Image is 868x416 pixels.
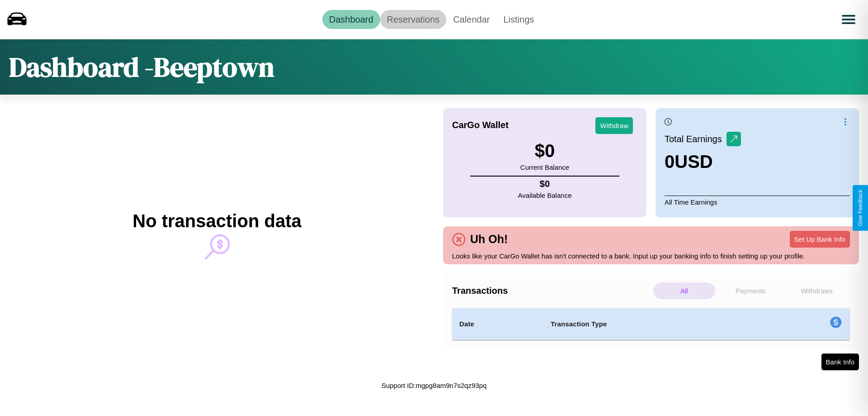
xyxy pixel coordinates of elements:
div: Give Feedback [857,190,863,226]
table: simple table [452,308,850,340]
h3: $ 0 [520,141,569,161]
h4: Date [459,319,536,330]
p: Looks like your CarGo Wallet has isn't connected to a bank. Input up your banking info to finish ... [452,250,850,262]
button: Bank Info [821,354,859,370]
p: All [653,282,715,299]
p: Available Balance [518,189,572,201]
h4: $ 0 [518,179,572,189]
a: Dashboard [322,10,380,29]
button: Open menu [836,7,861,32]
p: Support ID: mgpg8am9n7s2qz93pq [382,379,487,392]
button: Set Up Bank Info [790,231,850,248]
h2: No transaction data [132,211,301,231]
h4: Uh Oh! [466,233,512,246]
p: Payments [720,282,782,299]
h4: CarGo Wallet [452,120,509,130]
p: Withdraws [786,282,848,299]
p: Total Earnings [665,131,726,147]
p: All Time Earnings [665,196,850,208]
a: Reservations [380,10,447,29]
h4: Transaction Type [551,319,756,330]
h4: Transactions [452,286,651,296]
h3: 0 USD [665,152,741,172]
button: Withdraw [595,117,633,134]
a: Listings [496,10,541,29]
a: Calendar [446,10,496,29]
h1: Dashboard - Beeptown [9,48,274,86]
p: Current Balance [520,161,569,173]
